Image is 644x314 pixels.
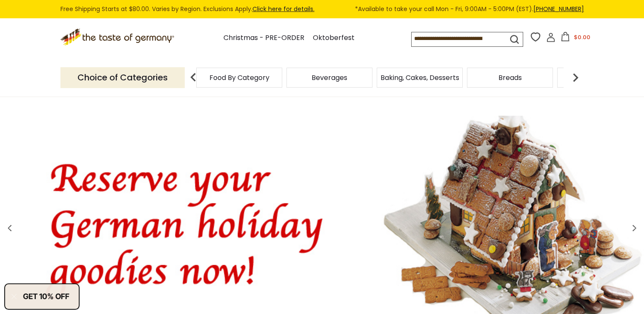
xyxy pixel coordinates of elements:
a: [PHONE_NUMBER] [533,5,584,13]
a: Oktoberfest [313,32,355,44]
div: Free Shipping Starts at $80.00. Varies by Region. Exclusions Apply. [60,4,584,14]
a: Click here for details. [252,5,315,13]
p: Choice of Categories [60,67,185,88]
img: next arrow [567,69,584,86]
span: $0.00 [573,33,590,41]
span: *Available to take your call Mon - Fri, 9:00AM - 5:00PM (EST). [355,4,584,14]
img: previous arrow [185,69,202,86]
a: Beverages [312,74,347,81]
a: Food By Category [209,74,269,81]
a: Breads [498,74,522,81]
a: Baking, Cakes, Desserts [381,74,459,81]
button: $0.00 [557,32,593,45]
a: Christmas - PRE-ORDER [223,32,304,44]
